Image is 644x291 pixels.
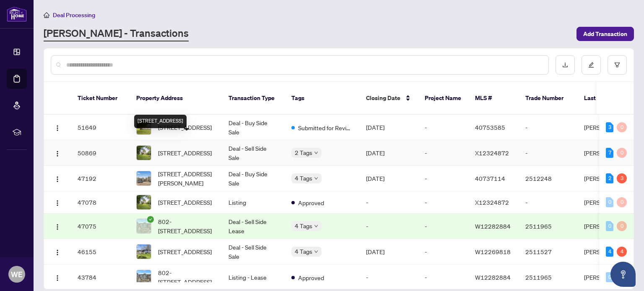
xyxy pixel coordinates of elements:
[519,115,577,140] td: -
[71,214,130,239] td: 47075
[158,148,212,157] span: [STREET_ADDRESS]
[54,125,61,131] img: Logo
[71,115,130,140] td: 51649
[576,27,634,41] button: Add Transaction
[606,272,613,282] div: 0
[475,222,511,230] span: W12282884
[617,173,627,183] div: 3
[51,219,64,233] button: Logo
[314,176,318,180] span: down
[577,239,640,265] td: [PERSON_NAME]
[298,273,324,282] span: Approved
[71,191,130,214] td: 47078
[54,176,61,183] img: Logo
[475,149,509,157] span: X12324872
[468,82,519,115] th: MLS #
[359,82,418,115] th: Closing Date
[295,148,312,157] span: 2 Tags
[582,55,601,75] button: edit
[51,245,64,258] button: Logo
[606,122,613,132] div: 3
[222,166,285,191] td: Deal - Buy Side Sale
[295,247,312,256] span: 4 Tags
[134,115,187,128] div: [STREET_ADDRESS]
[222,140,285,166] td: Deal - Sell Side Sale
[606,247,613,257] div: 4
[617,122,627,132] div: 0
[295,173,312,183] span: 4 Tags
[51,270,64,284] button: Logo
[519,82,577,115] th: Trade Number
[54,224,61,230] img: Logo
[617,148,627,158] div: 0
[222,239,285,265] td: Deal - Sell Side Sale
[222,115,285,140] td: Deal - Buy Side Sale
[158,217,215,235] span: 802-[STREET_ADDRESS]
[71,265,130,290] td: 43784
[562,62,568,68] span: download
[11,268,23,280] span: WE
[222,82,285,115] th: Transaction Type
[519,214,577,239] td: 2511965
[519,239,577,265] td: 2511527
[54,249,61,256] img: Logo
[475,124,505,131] span: 40753585
[577,214,640,239] td: [PERSON_NAME]
[418,82,468,115] th: Project Name
[475,175,505,182] span: 40737114
[359,239,418,265] td: [DATE]
[418,265,468,290] td: -
[610,262,636,287] button: Open asap
[71,166,130,191] td: 47192
[51,146,64,160] button: Logo
[359,166,418,191] td: [DATE]
[71,82,130,115] th: Ticket Number
[44,12,49,18] span: home
[222,191,285,214] td: Listing
[54,200,61,206] img: Logo
[577,82,640,115] th: Last Updated By
[53,11,95,19] span: Deal Processing
[519,166,577,191] td: 2512248
[617,221,627,231] div: 0
[7,6,27,22] img: logo
[54,275,61,281] img: Logo
[418,214,468,239] td: -
[519,265,577,290] td: 2511965
[577,115,640,140] td: [PERSON_NAME]
[606,221,613,231] div: 0
[51,196,64,209] button: Logo
[418,239,468,265] td: -
[147,216,154,223] span: check-circle
[137,270,151,284] img: thumbnail-img
[608,55,627,75] button: filter
[519,191,577,214] td: -
[359,191,418,214] td: -
[359,265,418,290] td: -
[314,151,318,155] span: down
[606,197,613,207] div: 0
[71,140,130,166] td: 50869
[606,148,613,158] div: 7
[475,248,511,255] span: W12269818
[298,123,353,132] span: Submitted for Review
[359,115,418,140] td: [DATE]
[583,27,627,41] span: Add Transaction
[359,214,418,239] td: -
[295,221,312,231] span: 4 Tags
[314,250,318,254] span: down
[418,166,468,191] td: -
[617,197,627,207] div: 0
[475,273,511,281] span: W12282884
[588,62,594,68] span: edit
[137,171,151,185] img: thumbnail-img
[158,169,215,188] span: [STREET_ADDRESS][PERSON_NAME]
[617,247,627,257] div: 4
[475,198,509,206] span: X12324872
[137,195,151,209] img: thumbnail-img
[137,245,151,259] img: thumbnail-img
[577,265,640,290] td: [PERSON_NAME]
[137,219,151,233] img: thumbnail-img
[298,198,324,207] span: Approved
[519,140,577,166] td: -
